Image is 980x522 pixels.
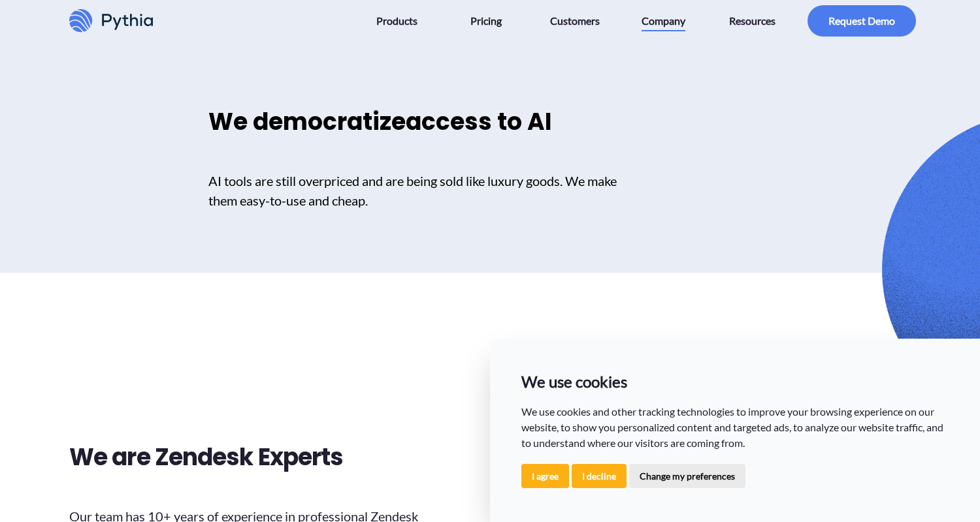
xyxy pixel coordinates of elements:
[629,464,745,488] button: Change my preferences
[642,10,685,31] span: Company
[406,105,552,138] span: access to AI
[208,171,628,210] p: AI tools are still overpriced and are being sold like luxury goods. We make them easy-to-use and ...
[521,464,569,488] button: I agree
[470,10,502,31] span: Pricing
[376,10,417,31] span: Products
[572,464,627,488] button: I decline
[550,10,600,31] span: Customers
[69,440,478,475] h2: We are Zendesk Experts
[208,105,406,138] span: We democratize
[729,10,776,31] span: Resources
[521,370,949,393] p: We use cookies
[521,404,949,451] p: We use cookies and other tracking technologies to improve your browsing experience on our website...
